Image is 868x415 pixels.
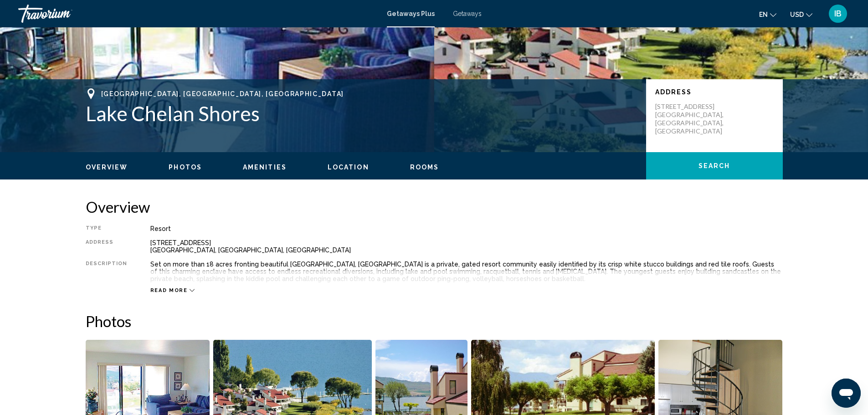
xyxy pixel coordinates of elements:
p: Address [655,88,774,96]
div: [STREET_ADDRESS] [GEOGRAPHIC_DATA], [GEOGRAPHIC_DATA], [GEOGRAPHIC_DATA] [150,239,783,254]
button: Location [328,163,369,171]
span: [GEOGRAPHIC_DATA], [GEOGRAPHIC_DATA], [GEOGRAPHIC_DATA] [101,90,344,97]
span: Rooms [410,164,439,171]
iframe: Кнопка запуска окна обмена сообщениями [832,379,861,408]
span: Read more [150,287,188,293]
div: Address [86,239,128,254]
button: Read more [150,287,195,294]
div: Description [86,261,128,282]
div: Resort [150,225,783,232]
span: en [759,11,768,18]
a: Travorium [18,5,378,23]
button: Overview [86,163,128,171]
div: Type [86,225,128,232]
a: Getaways [453,10,482,17]
span: Photos [169,164,202,171]
span: Location [328,164,369,171]
span: Overview [86,164,128,171]
button: User Menu [826,4,850,23]
button: Change language [759,8,776,21]
button: Rooms [410,163,439,171]
h1: Lake Chelan Shores [86,102,637,125]
button: Change currency [790,8,812,21]
span: Amenities [243,164,287,171]
span: IB [834,9,842,18]
p: [STREET_ADDRESS] [GEOGRAPHIC_DATA], [GEOGRAPHIC_DATA], [GEOGRAPHIC_DATA] [655,102,728,135]
button: Amenities [243,163,287,171]
div: Set on more than 18 acres fronting beautiful [GEOGRAPHIC_DATA], [GEOGRAPHIC_DATA] is a private, g... [150,261,783,282]
button: Search [646,152,783,179]
button: Photos [169,163,202,171]
a: Getaways Plus [387,10,435,17]
span: USD [790,11,804,18]
h2: Photos [86,312,783,330]
h2: Overview [86,198,783,216]
span: Search [699,163,730,170]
